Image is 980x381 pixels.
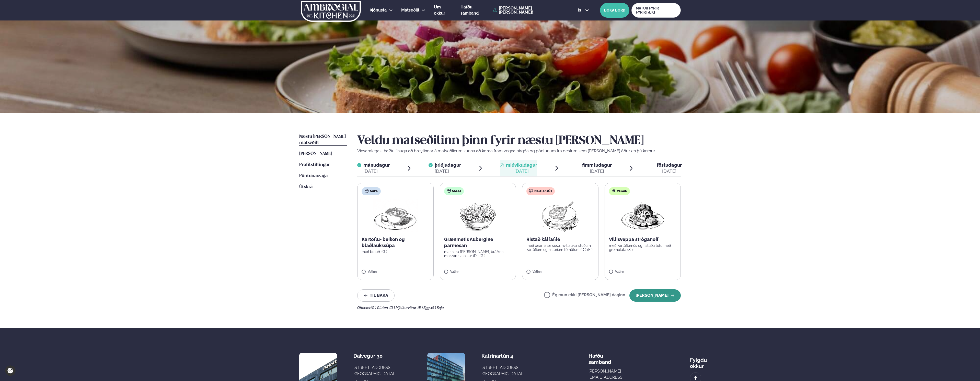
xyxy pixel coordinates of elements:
[299,151,332,157] a: [PERSON_NAME]
[481,353,522,359] div: Katrínartún 4
[506,162,537,168] span: miðvikudagur
[299,134,347,146] a: Næstu [PERSON_NAME] matseðill
[362,250,429,254] p: með brauði (G )
[693,375,698,381] img: image alt
[363,168,390,174] div: [DATE]
[363,162,390,168] span: mánudagur
[357,148,681,154] p: Vinsamlegast hafðu í huga að breytingar á matseðlinum kunna að koma fram vegna birgða og pöntunum...
[357,134,681,148] h2: Veldu matseðilinn þinn fyrir næstu [PERSON_NAME]
[534,189,552,193] span: Nautakjöt
[609,244,677,252] p: með kartöflumús og ristuðu tofu með gremolata (S )
[373,199,418,232] img: Soup.png
[357,306,681,310] div: Ofnæmi:
[401,7,419,13] a: Matseðill
[300,1,361,22] img: logo
[612,189,616,193] img: Vegan.svg
[481,365,522,377] div: [STREET_ADDRESS], [GEOGRAPHIC_DATA]
[444,236,512,249] p: Grænmetis Aubergine parmesan
[657,162,682,168] span: föstudagur
[538,199,583,232] img: Lamb-Meat.png
[690,353,707,369] div: Fylgdu okkur
[353,365,394,377] div: [STREET_ADDRESS], [GEOGRAPHIC_DATA]
[526,236,594,242] p: Ristað kálfafilé
[401,8,419,13] span: Matseðill
[578,8,583,12] span: is
[452,189,461,193] span: Salat
[434,4,452,16] a: Um okkur
[5,365,16,376] a: Cookie settings
[435,162,461,168] span: þriðjudagur
[620,199,665,232] img: Vegan.png
[629,289,681,302] button: [PERSON_NAME]
[455,199,500,232] img: Salad.png
[371,306,389,310] span: (G ) Glúten ,
[365,189,369,193] img: soup.svg
[370,189,378,193] span: Súpa
[299,174,328,178] span: Pöntunarsaga
[357,289,395,302] button: Til baka
[506,168,537,174] div: [DATE]
[299,152,332,156] span: [PERSON_NAME]
[493,6,566,14] a: [PERSON_NAME] [PERSON_NAME]!
[418,306,431,310] span: (E ) Egg ,
[353,353,394,359] div: Dalvegur 30
[299,173,328,179] a: Pöntunarsaga
[529,189,533,193] img: beef.svg
[631,3,681,18] a: MATUR FYRIR FYRIRTÆKI
[299,162,330,168] a: Prófílstillingar
[434,5,445,16] span: Um okkur
[431,306,444,310] span: (S ) Soja
[582,162,612,168] span: fimmtudagur
[299,184,313,190] a: Útskrá
[657,168,682,174] div: [DATE]
[299,134,346,145] span: Næstu [PERSON_NAME] matseðill
[574,8,593,12] button: is
[460,4,490,16] a: Hafðu samband
[526,244,594,252] p: með bearnaise sósu, hvítlauksristuðum kartöflum og ristuðum tómötum (D ) (E )
[447,189,451,193] img: salad.svg
[617,189,627,193] span: Vegan
[299,163,330,167] span: Prófílstillingar
[609,236,677,242] p: Villisveppa stróganoff
[299,185,313,189] span: Útskrá
[435,168,461,174] div: [DATE]
[389,306,418,310] span: (D ) Mjólkurvörur ,
[362,236,429,249] p: Kartöflu- beikon og blaðlaukssúpa
[370,8,387,13] span: Þjónusta
[589,349,611,365] span: Hafðu samband
[460,5,479,16] span: Hafðu samband
[444,250,512,258] p: marinara [PERSON_NAME], bráðinn mozzarella ostur (D ) (G )
[582,168,612,174] div: [DATE]
[600,3,629,18] button: BÓKA BORÐ
[370,7,387,13] a: Þjónusta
